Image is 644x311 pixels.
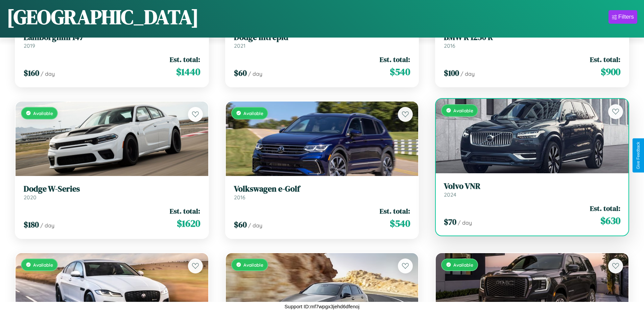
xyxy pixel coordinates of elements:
a: BMW R 1250 R2016 [444,32,620,49]
span: / day [40,222,54,229]
span: $ 60 [234,67,247,79]
span: 2019 [24,42,35,49]
span: 2024 [444,191,456,198]
span: Available [243,110,263,116]
div: Filters [618,14,634,20]
span: $ 100 [444,67,459,79]
span: $ 1440 [176,65,200,79]
a: Dodge W-Series2020 [24,184,200,201]
span: / day [460,70,475,77]
span: / day [248,70,262,77]
span: $ 900 [601,65,620,79]
a: Dodge Intrepid2021 [234,32,410,49]
span: $ 540 [390,217,410,230]
span: Est. total: [380,54,410,64]
span: / day [458,219,472,226]
span: / day [41,70,55,77]
h3: Lamborghini 147 [24,32,200,42]
button: Filters [609,10,637,24]
span: 2020 [24,194,37,201]
span: $ 180 [24,219,39,230]
span: Available [453,262,473,268]
span: Available [243,262,263,268]
span: Available [33,110,53,116]
span: $ 630 [600,214,620,227]
h3: Dodge Intrepid [234,32,410,42]
span: Available [33,262,53,268]
span: $ 160 [24,67,39,79]
span: $ 70 [444,216,456,227]
div: Give Feedback [636,142,641,169]
span: 2021 [234,42,245,49]
span: Est. total: [170,206,200,216]
h3: Volkswagen e-Golf [234,184,410,194]
span: 2016 [234,194,245,201]
span: Est. total: [380,206,410,216]
p: Support ID: mf7wpgx3jehd6dfenoj [285,302,360,311]
span: 2016 [444,42,455,49]
span: Est. total: [590,203,620,213]
h3: BMW R 1250 R [444,32,620,42]
span: $ 60 [234,219,247,230]
span: Est. total: [590,54,620,64]
h3: Volvo VNR [444,181,620,191]
a: Lamborghini 1472019 [24,32,200,49]
a: Volkswagen e-Golf2016 [234,184,410,201]
h1: [GEOGRAPHIC_DATA] [7,3,199,31]
span: $ 540 [390,65,410,79]
span: Available [453,108,473,113]
span: Est. total: [170,54,200,64]
a: Volvo VNR2024 [444,181,620,198]
span: $ 1620 [177,217,200,230]
span: / day [248,222,262,229]
h3: Dodge W-Series [24,184,200,194]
